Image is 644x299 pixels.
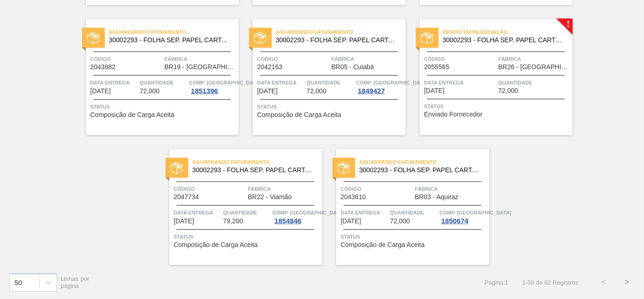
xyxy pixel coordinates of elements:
span: Data Entrega [174,208,221,217]
span: Status [341,232,487,241]
span: Código [341,184,413,194]
img: status [421,32,433,44]
span: Data Entrega [341,208,388,217]
span: Comp. Carga [273,208,344,217]
span: 72,000 [140,88,159,95]
a: statusAguardando Faturamento30002293 - FOLHA SEP. PAPEL CARTAO 1200x1000M 350gCódigo2047734Fábric... [155,149,322,265]
span: Composição de Carga Aceita [90,111,174,118]
span: 30002293 - FOLHA SEP. PAPEL CARTAO 1200x1000M 350g [443,37,565,44]
span: Código [90,54,162,64]
span: Fábrica [332,54,403,64]
img: status [338,162,350,174]
img: status [254,32,266,44]
span: Código [424,54,496,64]
span: Quantidade [390,208,437,217]
img: status [171,162,183,174]
span: BR26 - Uberlândia [498,64,570,71]
span: Pedido em Negociação [443,27,573,37]
div: 1851396 [189,87,220,95]
span: 11/11/2025 [257,88,278,95]
span: 2047734 [174,194,199,201]
span: 2055565 [424,64,450,71]
span: BR05 - Cuiabá [332,64,374,71]
a: Comp. [GEOGRAPHIC_DATA]1849427 [356,78,403,95]
span: BR22 - Viamão [248,194,292,201]
span: Fábrica [165,54,236,64]
span: 30002293 - FOLHA SEP. PAPEL CARTAO 1200x1000M 350g [109,37,231,44]
span: Status [424,102,570,111]
span: 14/11/2025 [174,218,194,225]
button: < [592,271,615,294]
div: 1854846 [273,217,303,225]
span: 30002293 - FOLHA SEP. PAPEL CARTAO 1200x1000M 350g [276,37,398,44]
span: Status [90,102,236,111]
span: 72,000 [390,218,410,225]
span: Data Entrega [257,78,305,87]
span: BR03 - Aquiraz [415,194,459,201]
span: 1 - 50 de 62 Registros [522,279,578,286]
span: Quantidade [306,78,354,87]
span: Data Entrega [424,78,496,87]
span: Fábrica [498,54,570,64]
img: status [87,32,99,44]
span: 16/11/2025 [341,218,361,225]
span: 2042163 [257,64,283,71]
span: 79,200 [223,218,243,225]
button: > [615,271,638,294]
span: BR19 - Nova Rio [165,64,236,71]
span: Enviado Fornecedor [424,111,483,118]
span: Aguardando Faturamento [359,157,489,167]
span: Status [174,232,320,241]
span: Composição de Carga Aceita [257,111,341,118]
span: 11/11/2025 [424,87,445,94]
span: Status [257,102,403,111]
span: Aguardando Faturamento [276,27,406,37]
span: Composição de Carga Aceita [341,241,425,248]
a: statusAguardando Faturamento30002293 - FOLHA SEP. PAPEL CARTAO 1200x1000M 350gCódigo2042163Fábric... [239,19,406,135]
span: Código [174,184,246,194]
span: Código [257,54,329,64]
span: Quantidade [223,208,270,217]
a: Comp. [GEOGRAPHIC_DATA]1850674 [440,208,487,225]
span: Fábrica [415,184,487,194]
span: 30002293 - FOLHA SEP. PAPEL CARTAO 1200x1000M 350g [192,167,315,174]
div: 1849427 [356,87,387,95]
a: statusAguardando Faturamento30002293 - FOLHA SEP. PAPEL CARTAO 1200x1000M 350gCódigo2043610Fábric... [322,149,489,265]
span: Quantidade [498,78,570,87]
a: Comp. [GEOGRAPHIC_DATA]1854846 [273,208,320,225]
span: Comp. Carga [356,78,428,87]
span: Aguardando Faturamento [109,27,239,37]
span: Aguardando Faturamento [192,157,322,167]
span: Data Entrega [90,78,138,87]
span: 2043882 [90,64,116,71]
span: Página : 1 [485,279,508,286]
a: statusAguardando Faturamento30002293 - FOLHA SEP. PAPEL CARTAO 1200x1000M 350gCódigo2043882Fábric... [72,19,239,135]
span: 72,000 [306,88,326,95]
span: Quantidade [140,78,187,87]
a: !statusPedido em Negociação30002293 - FOLHA SEP. PAPEL CARTAO 1200x1000M 350gCódigo2055565Fábrica... [406,19,573,135]
span: 10/11/2025 [90,88,111,95]
div: 1850674 [440,217,470,225]
span: Comp. Carga [189,78,261,87]
a: Comp. [GEOGRAPHIC_DATA]1851396 [189,78,236,95]
span: Composição de Carga Aceita [174,241,258,248]
span: 2043610 [341,194,366,201]
span: Linhas por página [61,275,89,289]
span: Comp. Carga [440,208,511,217]
div: 50 [14,279,22,286]
span: Fábrica [248,184,320,194]
span: 72,000 [498,87,518,94]
span: 30002293 - FOLHA SEP. PAPEL CARTAO 1200x1000M 350g [359,167,482,174]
